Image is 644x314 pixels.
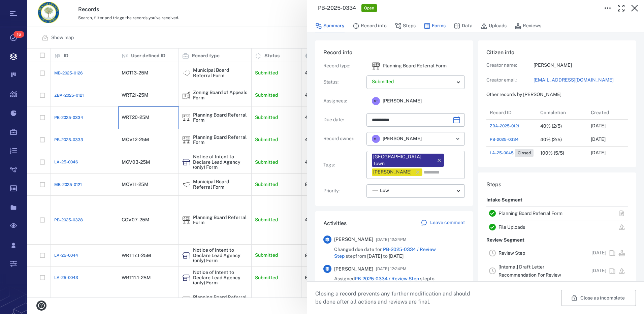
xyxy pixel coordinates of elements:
[498,250,525,256] a: Review Step
[498,224,525,230] a: File Uploads
[380,187,389,194] span: Low
[376,235,407,244] span: [DATE] 12:24PM
[372,78,454,85] p: Submitted
[540,151,564,156] div: 100% (5/5)
[13,31,24,38] span: 16
[450,113,463,127] button: Choose date, selected date is Oct 9, 2025
[540,124,562,129] div: 40% (2/5)
[334,247,436,259] a: PB-2025-0334 / Review Step
[591,123,606,129] p: [DATE]
[490,149,534,157] a: LA-25-0045Closed
[587,106,638,119] div: Created
[490,103,512,122] div: Record ID
[383,98,422,104] span: [PERSON_NAME]
[515,20,541,32] button: Reviews
[486,49,628,57] h6: Citizen info
[498,211,562,216] a: Planning Board Referral Form
[323,98,364,104] p: Assignees :
[373,154,433,167] div: [GEOGRAPHIC_DATA], Town
[389,253,404,259] span: [DATE]
[372,135,380,143] div: M T
[323,162,364,168] p: Tags :
[315,290,476,306] p: Closing a record prevents any further modification and should be done after all actions and revie...
[486,194,522,206] p: Intake Segment
[334,266,373,273] span: [PERSON_NAME]
[614,1,628,15] button: Toggle Fullscreen
[323,49,465,57] h6: Record info
[323,63,364,69] p: Record type :
[334,246,465,259] span: Changed due date for step from to
[601,1,614,15] button: Toggle to Edit Boxes
[481,20,507,32] button: Uploads
[367,253,382,259] span: [DATE]
[478,172,636,309] div: StepsIntake SegmentPlanning Board Referral FormFile UploadsReview SegmentReview Step[DATE][Intern...
[591,268,606,274] p: [DATE]
[372,62,380,70] img: icon Planning Board Referral Form
[383,63,447,69] p: Planning Board Referral Form
[490,136,519,143] a: PB-2025-0334
[424,20,446,32] button: Forms
[628,1,641,15] button: Close
[478,40,636,172] div: Citizen infoCreator name:[PERSON_NAME]Creator email:[EMAIL_ADDRESS][DOMAIN_NAME]Other records by ...
[561,290,636,306] button: Close as incomplete
[591,150,606,156] p: [DATE]
[15,5,29,11] span: Help
[334,236,373,243] span: [PERSON_NAME]
[486,106,537,119] div: Record ID
[486,91,628,98] p: Other records by [PERSON_NAME]
[315,40,473,211] div: Record infoRecord type:icon Planning Board Referral FormPlanning Board Referral FormStatus:Assign...
[372,97,380,105] div: M T
[376,265,407,273] span: [DATE] 12:24PM
[486,234,524,246] p: Review Segment
[534,77,628,84] a: [EMAIL_ADDRESS][DOMAIN_NAME]
[486,77,534,84] p: Creator email:
[537,106,587,119] div: Completion
[540,137,562,142] div: 40% (2/5)
[334,276,434,282] span: Assigned step to
[395,20,416,32] button: Steps
[355,276,419,281] a: PB-2025-0334 / Review Step
[454,20,473,32] button: Data
[591,136,606,143] p: [DATE]
[490,150,514,156] span: LA-25-0045
[421,219,465,227] a: Leave comment
[540,103,566,122] div: Completion
[323,117,364,123] p: Due date :
[486,181,628,189] h6: Steps
[323,219,347,227] h6: Activities
[315,20,345,32] button: Summary
[486,62,534,69] p: Creator name:
[498,264,561,278] a: [Internal] Draft Letter Recommendation For Review
[490,123,519,129] a: ZBA-2025-0121
[453,134,462,144] button: Open
[430,219,465,226] p: Leave comment
[516,150,532,156] span: Closed
[534,62,628,69] p: [PERSON_NAME]
[363,5,376,11] span: Open
[323,135,364,142] p: Record owner :
[372,62,380,70] div: Planning Board Referral Form
[591,250,606,256] p: [DATE]
[353,20,387,32] button: Record info
[318,4,356,12] h3: PB-2025-0334
[323,188,364,194] p: Priority :
[591,103,609,122] div: Created
[323,79,364,86] p: Status :
[373,169,412,176] div: [PERSON_NAME]
[383,135,422,142] span: [PERSON_NAME]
